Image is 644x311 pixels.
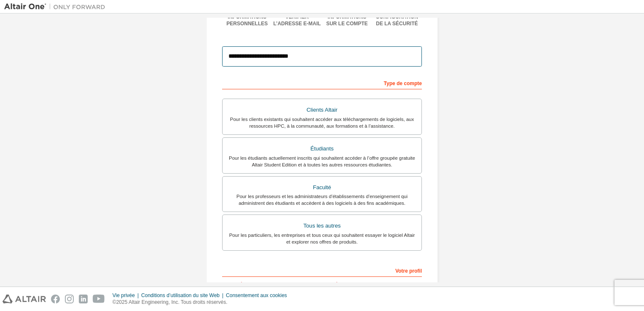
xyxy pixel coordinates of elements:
div: Informations personnelles [222,13,272,27]
div: Type de compte [222,76,422,89]
img: facebook.svg [51,295,60,303]
div: Informations sur le compte [322,13,372,27]
div: Faculté [228,182,416,193]
div: Configuration de la sécurité [372,13,422,27]
div: Pour les professeurs et les administrateurs d’établissements d’enseignement qui administrent des ... [228,193,416,206]
div: Clients Altair [228,104,416,116]
div: Conditions d’utilisation du site Web [141,292,226,299]
div: Votre profil [222,263,422,277]
label: Nom [325,281,422,288]
div: Pour les étudiants actuellement inscrits qui souhaitent accéder à l’offre groupée gratuite Altair... [228,155,416,168]
img: altair_logo.svg [3,295,46,303]
div: Vie privée [113,292,141,299]
img: linkedin.svg [79,295,88,303]
p: © [113,299,292,306]
label: Prénom [222,281,319,288]
div: Pour les particuliers, les entreprises et tous ceux qui souhaitent essayer le logiciel Altair et ... [228,232,416,245]
div: Vérifier l’adresse e-mail [272,13,322,27]
div: Consentement aux cookies [226,292,292,299]
div: Pour les clients existants qui souhaitent accéder aux téléchargements de logiciels, aux ressource... [228,116,416,129]
font: 2025 Altair Engineering, Inc. Tous droits réservés. [116,299,228,305]
img: Altaïr un [4,3,110,11]
img: instagram.svg [65,295,74,303]
div: Étudiants [228,143,416,155]
div: Tous les autres [228,220,416,232]
img: youtube.svg [93,295,105,303]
